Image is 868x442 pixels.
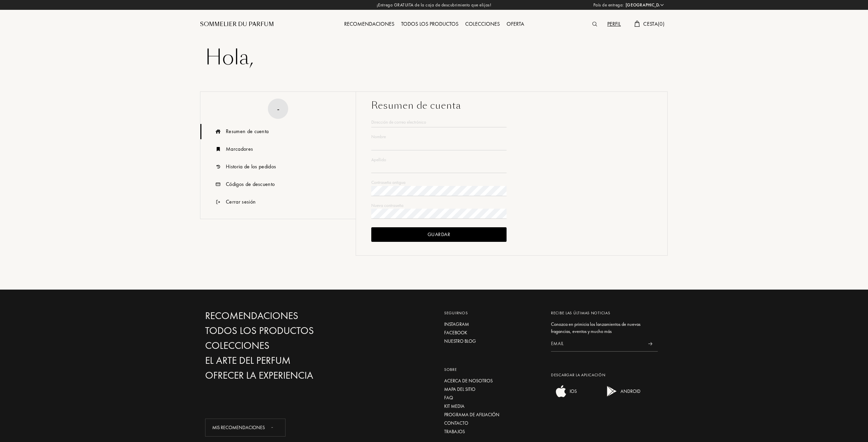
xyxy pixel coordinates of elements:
[619,384,640,398] div: ANDROID
[205,370,351,381] a: Ofrecer la experiencia
[269,420,282,434] div: animation
[444,411,541,418] a: Programa de afiliación
[277,103,279,115] div: -
[551,393,577,399] a: ios appIOS
[226,198,256,206] div: Cerrar sesión
[444,394,541,401] a: FAQ
[444,338,541,345] a: Nuestro blog
[634,21,640,27] img: cart.svg
[205,325,351,337] a: Todos los productos
[444,377,541,384] a: Acerca de nosotros
[444,403,541,410] a: Kit media
[444,366,541,373] div: Sobre
[371,156,507,163] div: Apellido
[226,180,275,188] div: Códigos de descuento
[551,336,643,352] input: Email
[226,127,269,135] div: Resumen de cuenta
[648,342,652,345] img: news_send.svg
[554,384,568,398] img: ios app
[205,310,351,322] a: Recomendaciones
[205,340,351,352] a: Colecciones
[214,177,222,192] img: icn_code.svg
[602,393,640,399] a: android appANDROID
[568,384,577,398] div: IOS
[398,20,462,29] div: Todos los productos
[605,384,619,398] img: android app
[551,321,658,335] div: Conozca en primicia los lanzamientos de nuevas fragancias, eventos y mucho más
[371,179,507,186] div: Contraseña antigua
[604,20,624,29] div: Perfil
[205,419,285,437] div: Mis recomendaciones
[371,99,652,113] div: Resumen de cuenta
[503,20,528,29] div: Oferta
[462,20,503,29] div: Colecciones
[341,20,398,29] div: Recomendaciones
[205,355,351,366] a: El arte del perfum
[593,2,624,8] span: País de entrega:
[503,20,528,27] a: Oferta
[444,310,541,316] div: Seguirnos
[444,428,541,435] a: Trabajos
[592,22,597,26] img: search_icn.svg
[462,20,503,27] a: Colecciones
[226,163,276,171] div: Historia de los pedidos
[214,194,222,210] img: icn_logout.svg
[398,20,462,27] a: Todos los productos
[444,329,541,336] a: Facebook
[371,227,507,242] div: Guardar
[643,20,665,27] span: Cesta ( 0 )
[214,159,222,174] img: icn_history.svg
[444,386,541,393] a: Mapa del sitio
[444,420,541,427] a: Contacto
[371,119,507,126] div: Dirección de correo electrónico
[604,20,624,27] a: Perfil
[341,20,398,27] a: Recomendaciones
[371,133,507,140] div: Nombre
[200,20,274,28] a: Sommelier du Parfum
[214,142,222,157] img: icn_book.svg
[551,310,658,316] div: Recibe las últimas noticias
[551,372,658,378] div: Descargar la aplicación
[371,202,507,209] div: Nueva contraseña
[214,124,222,139] img: icn_overview.svg
[205,44,663,71] div: Hola ,
[444,321,541,328] a: Instagram
[226,145,253,153] div: Marcadores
